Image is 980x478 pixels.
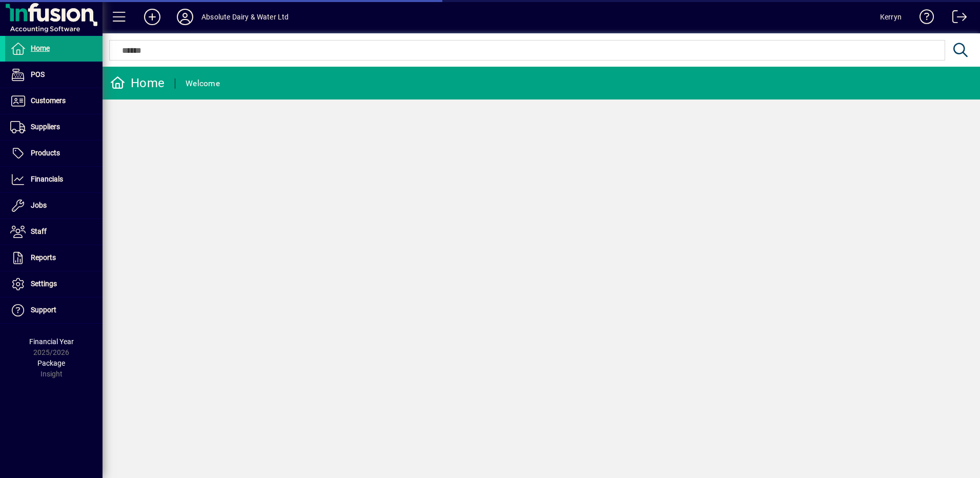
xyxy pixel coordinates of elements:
[31,96,66,105] span: Customers
[5,245,103,271] a: Reports
[136,8,169,26] button: Add
[31,253,56,262] span: Reports
[912,2,934,35] a: Knowledge Base
[5,62,103,88] a: POS
[5,88,103,114] a: Customers
[31,44,50,52] span: Home
[5,271,103,297] a: Settings
[37,359,65,367] span: Package
[31,227,47,235] span: Staff
[880,9,902,25] div: Kerryn
[186,75,220,92] div: Welcome
[5,167,103,192] a: Financials
[201,9,289,25] div: Absolute Dairy & Water Ltd
[5,219,103,245] a: Staff
[31,175,63,183] span: Financials
[31,201,47,209] span: Jobs
[31,149,60,157] span: Products
[31,123,60,131] span: Suppliers
[31,280,57,288] span: Settings
[110,75,165,91] div: Home
[31,306,56,314] span: Support
[5,297,103,323] a: Support
[5,193,103,218] a: Jobs
[29,337,74,346] span: Financial Year
[31,70,45,78] span: POS
[945,2,967,35] a: Logout
[169,8,201,26] button: Profile
[5,141,103,166] a: Products
[5,114,103,140] a: Suppliers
